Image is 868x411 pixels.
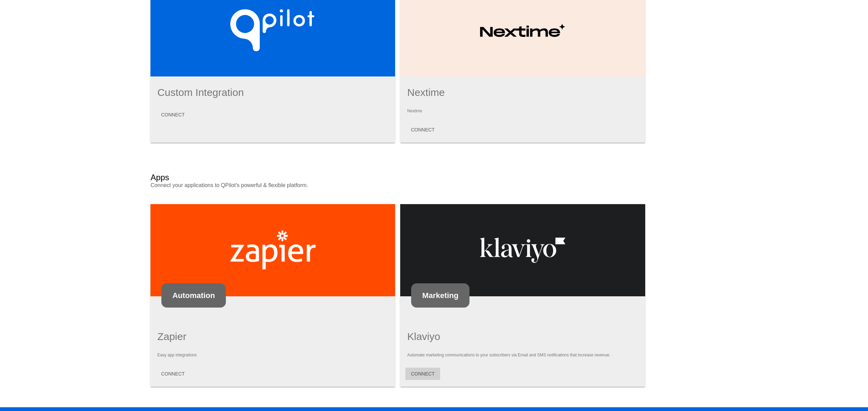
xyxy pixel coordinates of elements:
h1: Nextime [407,87,638,98]
p: Automation [172,291,215,300]
button: CONNECT [156,109,190,121]
h2: Apps [150,173,169,182]
button: CONNECT [405,368,440,380]
p: Marketing [422,291,458,300]
button: CONNECT [156,368,190,380]
p: Automate marketing communications to your subscribers via Email and SMS notifications that increa... [407,353,638,357]
p: Easy app integrations [157,353,388,357]
span: CONNECT [411,371,434,377]
h1: Custom Integration [157,87,388,98]
button: CONNECT [405,124,440,136]
p: Nextime [407,109,638,113]
span: CONNECT [161,112,185,117]
span: CONNECT [161,371,185,377]
p: Connect your applications to QPilot's powerful & flexible platform. [150,182,516,188]
h1: Klaviyo [407,331,638,342]
span: CONNECT [411,127,434,132]
h1: Zapier [157,331,388,342]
